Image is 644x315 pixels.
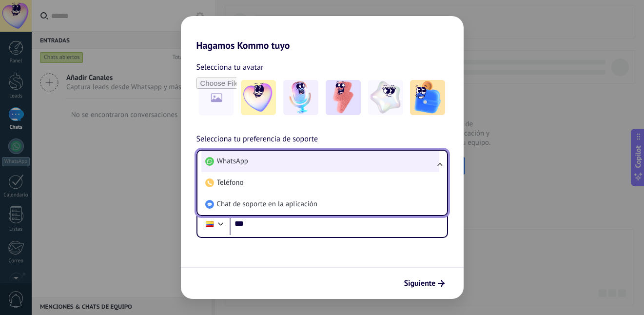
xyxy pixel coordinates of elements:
[410,80,445,115] img: -5.jpeg
[217,178,244,188] span: Teléfono
[400,275,449,292] button: Siguiente
[241,80,276,115] img: -1.jpeg
[217,199,317,209] span: Chat de soporte en la aplicación
[217,157,248,166] span: WhatsApp
[181,16,464,51] h2: Hagamos Kommo tuyo
[283,80,318,115] img: -2.jpeg
[196,133,318,146] span: Selecciona tu preferencia de soporte
[196,61,264,74] span: Selecciona tu avatar
[404,280,436,287] span: Siguiente
[368,80,403,115] img: -4.jpeg
[200,214,219,234] div: Colombia: + 57
[326,80,361,115] img: -3.jpeg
